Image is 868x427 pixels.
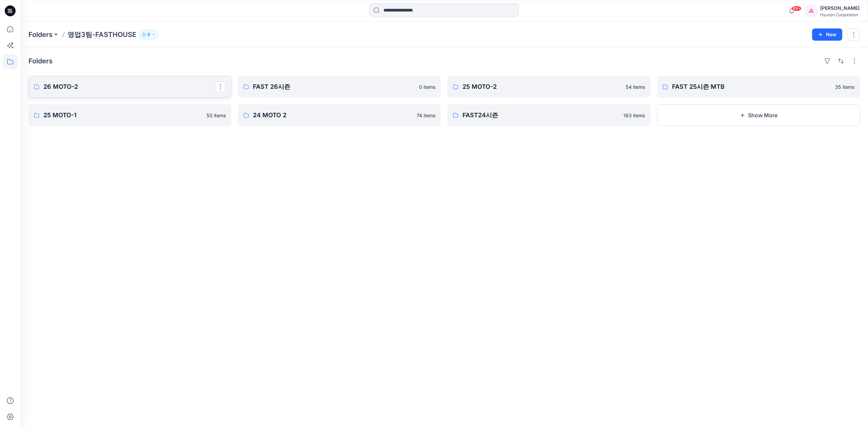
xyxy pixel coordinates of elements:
a: 26 MOTO-2 [28,76,231,98]
a: 25 MOTO-150 items [28,104,231,126]
div: [PERSON_NAME] [820,4,860,12]
a: FAST 25시즌 MTB35 items [657,76,860,98]
p: 74 items [417,112,435,119]
div: JL [805,5,817,17]
button: New [812,28,842,41]
span: 99+ [791,6,802,11]
a: 24 MOTO 274 items [238,104,441,126]
p: 9 [147,31,150,38]
a: 25 MOTO-254 items [448,76,650,98]
p: 24 MOTO 2 [253,110,413,120]
a: FAST 26시즌0 items [238,76,441,98]
p: FAST24시즌 [462,110,619,120]
p: FAST 25시즌 MTB [672,82,831,91]
a: Folders [28,30,53,39]
p: 163 items [623,112,645,119]
p: 50 items [206,112,226,119]
h4: Folders [28,57,53,65]
p: 25 MOTO-2 [462,82,622,91]
p: 0 items [419,83,435,90]
a: FAST24시즌163 items [448,104,650,126]
p: 54 items [626,83,645,90]
button: Show More [657,104,860,126]
p: 영업3팀-FASTHOUSE [67,30,136,39]
button: 9 [139,30,159,39]
p: 25 MOTO-1 [43,110,202,120]
div: Hyunjin Corporation [820,12,860,17]
p: 26 MOTO-2 [43,82,215,91]
p: FAST 26시즌 [253,82,415,91]
p: 35 items [835,83,854,90]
